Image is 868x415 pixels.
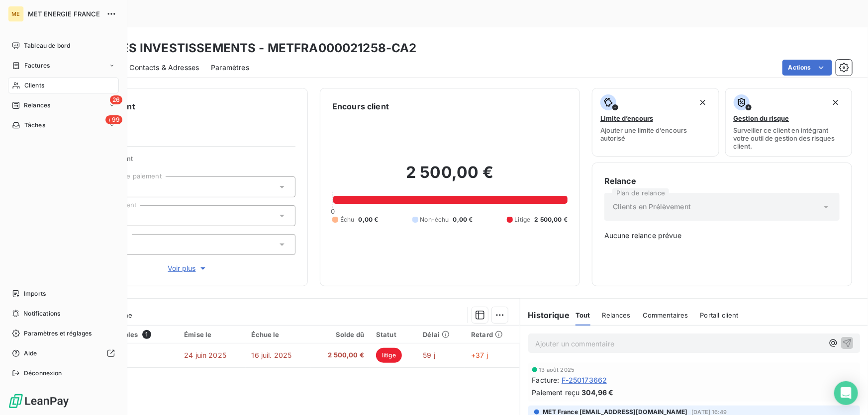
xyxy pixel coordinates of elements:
[168,263,208,273] span: Voir plus
[252,331,305,338] div: Échue le
[532,387,580,398] span: Paiement reçu
[8,393,70,409] img: Logo LeanPay
[359,215,379,224] span: 0,00 €
[643,311,688,319] span: Commentaires
[734,114,789,122] span: Gestion du risque
[602,311,631,319] span: Relances
[423,351,436,359] span: 59 j
[8,286,119,302] a: Imports
[316,331,364,338] div: Solde dû
[24,369,62,378] span: Déconnexion
[520,309,570,321] h6: Historique
[24,121,45,130] span: Tâches
[420,215,449,224] span: Non-échu
[535,215,568,224] span: 2 500,00 €
[24,41,70,50] span: Tableau de bord
[110,95,122,104] span: 26
[60,100,295,112] h6: Informations client
[252,351,292,359] span: 16 juil. 2025
[600,126,711,142] span: Ajouter une limite d’encours autorisé
[24,61,50,70] span: Factures
[700,311,739,319] span: Portail client
[129,63,199,73] span: Contacts & Adresses
[782,60,832,76] button: Actions
[331,207,335,215] span: 0
[24,349,37,358] span: Aide
[539,367,575,373] span: 13 août 2025
[24,329,92,338] span: Paramètres et réglages
[582,387,614,398] span: 304,96 €
[423,331,460,338] div: Délai
[8,78,119,93] a: Clients
[471,351,488,359] span: +37 j
[576,311,590,319] span: Tout
[376,348,402,363] span: litige
[184,331,239,338] div: Émise le
[24,81,44,90] span: Clients
[376,331,411,338] div: Statut
[340,215,355,224] span: Échu
[562,375,607,385] span: F-250173662
[691,409,727,415] span: [DATE] 16:49
[24,289,46,298] span: Imports
[734,126,844,150] span: Surveiller ce client en intégrant votre outil de gestion des risques client.
[23,309,60,318] span: Notifications
[604,175,840,187] h6: Relance
[613,202,691,212] span: Clients en Prélèvement
[8,38,119,54] a: Tableau de bord
[184,351,226,359] span: 24 juin 2025
[8,117,119,133] a: +99Tâches
[453,215,473,224] span: 0,00 €
[515,215,531,224] span: Litige
[604,231,840,241] span: Aucune relance prévue
[592,88,719,157] button: Limite d’encoursAjouter une limite d’encours autorisé
[8,326,119,341] a: Paramètres et réglages
[211,63,249,73] span: Paramètres
[8,345,119,361] a: Aide
[725,88,853,157] button: Gestion du risqueSurveiller ce client en intégrant votre outil de gestion des risques client.
[80,263,295,274] button: Voir plus
[332,100,389,112] h6: Encours client
[80,155,295,168] span: Propriétés Client
[105,115,122,124] span: +99
[24,101,50,110] span: Relances
[8,58,119,74] a: Factures
[142,330,151,339] span: 1
[600,114,653,122] span: Limite d’encours
[532,375,560,385] span: Facture :
[332,163,568,192] h2: 2 500,00 €
[8,97,119,113] a: 26Relances
[834,381,858,405] div: Open Intercom Messenger
[316,350,364,360] span: 2 500,00 €
[88,39,417,57] h3: BOULES INVESTISSEMENTS - METFRA000021258-CA2
[471,331,513,338] div: Retard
